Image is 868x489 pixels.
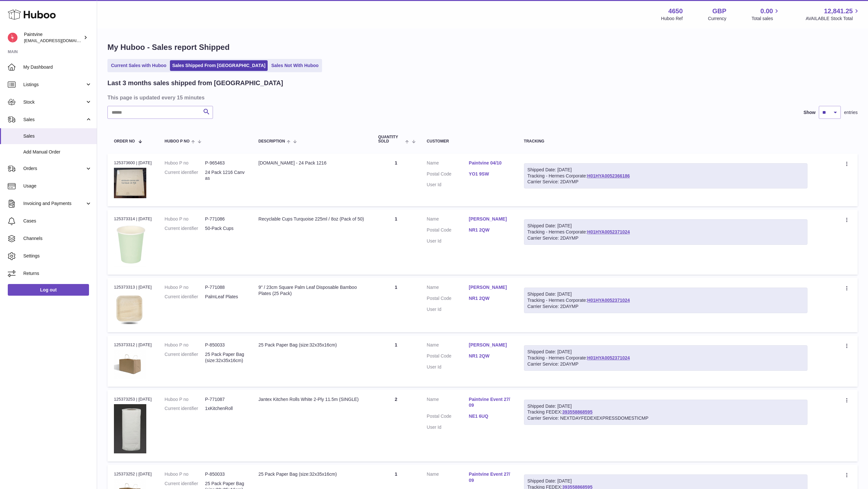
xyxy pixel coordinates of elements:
span: Order No [114,139,135,143]
td: 1 [372,210,420,275]
h1: My Huboo - Sales report Shipped [107,42,858,52]
dt: User Id [427,364,469,370]
span: Listings [23,82,85,88]
dt: Postal Code [427,295,469,303]
div: 25 Pack Paper Bag (size:32x35x16cm) [259,471,365,477]
dt: Postal Code [427,413,469,421]
a: [PERSON_NAME] [469,342,511,348]
span: Sales [23,133,92,139]
span: Quantity Sold [378,135,404,143]
div: Jantex Kitchen Rolls White 2-Ply 11.5m (SINGLE) [259,396,365,403]
a: H01HYA0052366186 [587,173,630,178]
img: euan@paintvine.co.uk [8,33,17,42]
a: Sales Not With Huboo [269,60,321,71]
span: Channels [23,235,92,242]
dt: User Id [427,306,469,313]
span: 0.00 [761,7,773,16]
dt: User Id [427,238,469,244]
dd: P-771088 [205,284,246,290]
td: 2 [372,390,420,461]
span: Stock [23,99,85,105]
span: Description [259,139,285,143]
dt: Current identifier [165,225,205,232]
a: NE1 6UQ [469,413,511,419]
div: Tracking - Hermes Corporate: [524,288,808,313]
div: 125373600 | [DATE] [114,160,152,166]
dt: Postal Code [427,171,469,179]
div: 125373252 | [DATE] [114,471,152,477]
div: 125373253 | [DATE] [114,396,152,402]
dt: Huboo P no [165,342,205,348]
div: Currency [708,16,727,22]
div: Carrier Service: NEXTDAYFEDEXEXPRESSDOMESTICMP [528,415,804,421]
dt: Huboo P no [165,284,205,290]
a: [PERSON_NAME] [469,216,511,222]
div: Tracking [524,139,808,143]
dt: User Id [427,182,469,188]
span: Usage [23,183,92,189]
div: [DOMAIN_NAME] - 24 Pack 1216 [259,160,365,166]
div: 125373313 | [DATE] [114,284,152,290]
dt: Current identifier [165,351,205,364]
div: Shipped Date: [DATE] [528,291,804,297]
dt: Name [427,471,469,485]
dd: 1xKitchenRoll [205,405,246,412]
div: Tracking - Hermes Corporate: [524,345,808,371]
dd: PalmLeaf Plates [205,294,246,300]
dt: Name [427,396,469,410]
dt: Huboo P no [165,396,205,403]
a: 393558868595 [562,409,592,415]
dd: P-850033 [205,342,246,348]
div: 25 Pack Paper Bag (size:32x35x16cm) [259,342,365,348]
dt: Current identifier [165,294,205,300]
span: AVAILABLE Stock Total [806,16,860,22]
a: Log out [8,284,89,296]
span: Invoicing and Payments [23,200,85,207]
div: Paintvine [24,31,82,44]
a: Paintvine 04/10 [469,160,511,166]
a: 12,841.25 AVAILABLE Stock Total [806,7,860,22]
img: 1683653328.png [114,404,146,453]
div: 125373312 | [DATE] [114,342,152,348]
td: 1 [372,278,420,332]
span: My Dashboard [23,64,92,70]
a: H01HYA0052371024 [587,229,630,234]
a: Paintvine Event 27/09 [469,471,511,483]
div: Shipped Date: [DATE] [528,223,804,229]
dd: 24 Pack 1216 Canvas [205,169,246,182]
dt: Huboo P no [165,160,205,166]
a: H01HYA0052371024 [587,355,630,360]
div: Tracking FEDEX: [524,400,808,425]
span: Returns [23,270,92,277]
span: Huboo P no [165,139,190,143]
dt: Name [427,342,469,350]
img: 1683654719.png [114,292,146,324]
label: Show [804,109,816,116]
div: Tracking - Hermes Corporate: [524,163,808,189]
strong: GBP [712,7,726,16]
span: [EMAIL_ADDRESS][DOMAIN_NAME] [24,38,95,43]
a: 0.00 Total sales [751,7,780,22]
span: 12,841.25 [824,7,853,16]
div: Shipped Date: [DATE] [528,349,804,355]
dd: P-965463 [205,160,246,166]
dd: 25 Pack Paper Bag (size:32x35x16cm) [205,351,246,364]
dd: P-771086 [205,216,246,222]
dd: 50-Pack Cups [205,225,246,232]
span: Orders [23,165,85,172]
span: Settings [23,253,92,259]
div: Recyclable Cups Turquoise 225ml / 8oz (Pack of 50) [259,216,365,222]
img: 1693934207.png [114,350,146,379]
span: entries [844,109,858,116]
dt: Name [427,160,469,168]
dt: Current identifier [165,169,205,182]
a: Paintvine Event 27/09 [469,396,511,409]
strong: 4650 [668,7,683,16]
div: Customer [427,139,511,143]
h2: Last 3 months sales shipped from [GEOGRAPHIC_DATA] [107,79,283,87]
a: NR1 2QW [469,227,511,233]
a: YO1 9SW [469,171,511,177]
dt: Current identifier [165,405,205,412]
span: Add Manual Order [23,149,92,155]
dt: Postal Code [427,227,469,235]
